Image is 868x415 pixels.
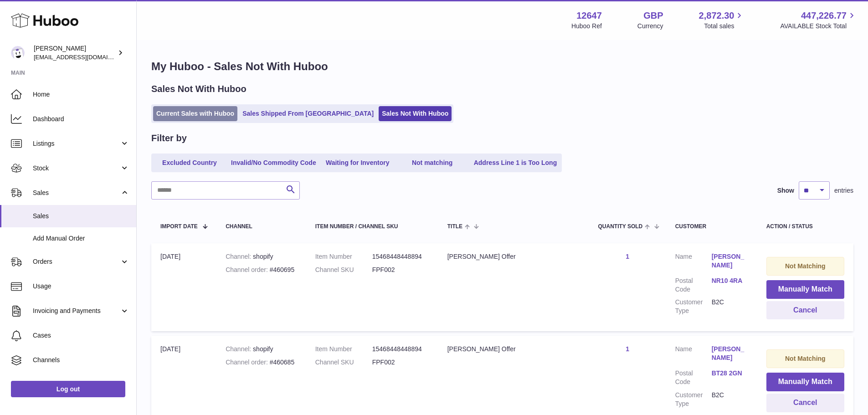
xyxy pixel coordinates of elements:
button: Cancel [766,394,844,412]
dt: Postal Code [675,277,712,294]
dt: Customer Type [675,298,712,315]
div: Currency [637,22,663,31]
dt: Postal Code [675,369,712,386]
span: Add Manual Order [33,234,129,243]
strong: Channel order [226,359,270,366]
a: Current Sales with Huboo [153,106,237,121]
a: BT28 2GN [712,369,748,378]
h2: Sales Not With Huboo [151,83,247,95]
a: Sales Not With Huboo [379,106,452,121]
span: Quantity Sold [598,224,643,230]
button: Manually Match [766,280,844,299]
span: Home [33,90,129,99]
dt: Channel SKU [315,358,372,367]
strong: GBP [643,10,663,22]
a: Not matching [396,155,469,170]
dd: 15468448448894 [372,252,429,261]
a: NR10 4RA [712,277,748,285]
span: Import date [160,224,198,230]
strong: Channel [226,345,253,353]
span: Title [447,224,462,230]
img: internalAdmin-12647@internal.huboo.com [11,46,25,60]
label: Show [777,186,794,195]
a: 447,226.77 AVAILABLE Stock Total [780,10,857,31]
dt: Item Number [315,252,372,261]
button: Cancel [766,301,844,320]
dt: Channel SKU [315,266,372,274]
a: 2,872.30 Total sales [699,10,745,31]
span: Cases [33,331,129,340]
span: Sales [33,189,120,197]
strong: Channel [226,253,253,260]
h1: My Huboo - Sales Not With Huboo [151,59,853,74]
dd: B2C [712,298,748,315]
div: Huboo Ref [571,22,602,31]
a: Address Line 1 is Too Long [471,155,560,170]
dt: Name [675,345,712,364]
a: Sales Shipped From [GEOGRAPHIC_DATA] [239,106,377,121]
span: Dashboard [33,115,129,123]
strong: 12647 [576,10,602,22]
dt: Item Number [315,345,372,354]
dd: FPF002 [372,266,429,274]
div: #460685 [226,358,297,367]
button: Manually Match [766,373,844,391]
span: Orders [33,257,120,266]
div: [PERSON_NAME] Offer [447,252,580,261]
div: Item Number / Channel SKU [315,224,429,230]
div: Channel [226,224,297,230]
span: [EMAIL_ADDRESS][DOMAIN_NAME] [34,53,134,61]
dd: FPF002 [372,358,429,367]
div: shopify [226,252,297,261]
div: #460695 [226,266,297,274]
dt: Name [675,252,712,272]
a: 1 [626,345,629,353]
span: Invoicing and Payments [33,307,120,315]
td: [DATE] [151,243,216,331]
a: Excluded Country [153,155,226,170]
strong: Not Matching [785,355,826,362]
a: [PERSON_NAME] [712,345,748,362]
span: 2,872.30 [699,10,734,22]
h2: Filter by [151,132,187,144]
span: Channels [33,356,129,364]
a: Log out [11,381,125,397]
dd: 15468448448894 [372,345,429,354]
span: Usage [33,282,129,291]
div: shopify [226,345,297,354]
a: Waiting for Inventory [321,155,394,170]
dt: Customer Type [675,391,712,408]
span: 447,226.77 [801,10,847,22]
div: [PERSON_NAME] [34,44,116,61]
div: Customer [675,224,748,230]
strong: Channel order [226,266,270,273]
a: [PERSON_NAME] [712,252,748,270]
span: Total sales [704,22,745,31]
span: Sales [33,212,129,220]
span: Stock [33,164,120,173]
dd: B2C [712,391,748,408]
strong: Not Matching [785,262,826,270]
span: entries [834,186,853,195]
a: 1 [626,253,629,260]
span: Listings [33,139,120,148]
span: AVAILABLE Stock Total [780,22,857,31]
div: Action / Status [766,224,844,230]
div: [PERSON_NAME] Offer [447,345,580,354]
a: Invalid/No Commodity Code [228,155,319,170]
